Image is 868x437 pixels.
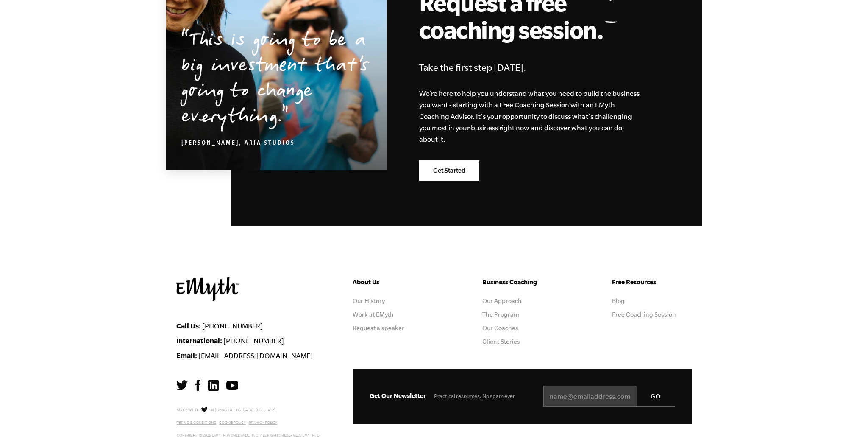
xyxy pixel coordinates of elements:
[249,420,277,425] a: Privacy Policy
[612,297,625,304] a: Blog
[201,407,207,412] img: Love
[177,420,216,425] a: Terms & Conditions
[198,352,313,359] a: [EMAIL_ADDRESS][DOMAIN_NAME]
[181,29,371,131] p: This is going to be a big investment that’s going to change everything.
[482,338,520,345] a: Client Stories
[353,277,432,287] h5: About Us
[482,325,518,331] a: Our Coaches
[434,393,516,399] span: Practical resources. No spam ever.
[612,277,692,287] h5: Free Resources
[637,386,675,406] input: GO
[543,386,675,407] input: name@emailaddress.com
[223,337,284,345] a: [PHONE_NUMBER]
[202,322,263,330] a: [PHONE_NUMBER]
[482,277,562,287] h5: Business Coaching
[181,140,295,147] cite: [PERSON_NAME], Aria Studios
[195,380,200,391] img: Facebook
[353,297,385,304] a: Our History
[208,380,219,391] img: LinkedIn
[176,380,188,390] img: Twitter
[482,297,522,304] a: Our Approach
[419,60,657,75] h4: Take the first step [DATE].
[482,311,519,318] a: The Program
[370,392,426,399] span: Get Our Newsletter
[219,420,246,425] a: Cookie Policy
[176,277,239,301] img: EMyth
[176,351,197,359] strong: Email:
[353,325,404,331] a: Request a speaker
[419,160,479,181] a: Get Started
[419,88,640,145] p: We’re here to help you understand what you need to build the business you want - starting with a ...
[826,396,868,437] iframe: Chat Widget
[612,311,676,318] a: Free Coaching Session
[353,311,394,318] a: Work at EMyth
[226,381,238,390] img: YouTube
[176,322,201,330] strong: Call Us:
[176,336,222,345] strong: International:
